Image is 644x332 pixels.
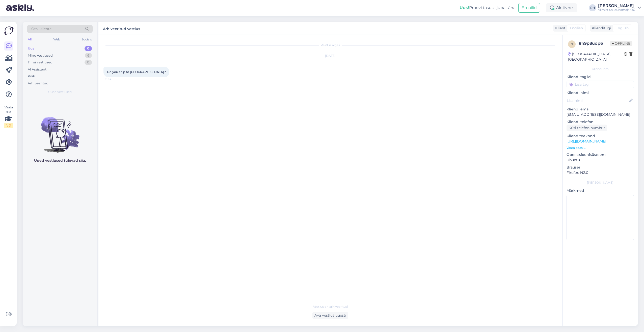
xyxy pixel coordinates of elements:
div: Proovi tasuta juba täna: [460,5,516,11]
p: Brauser [567,165,634,170]
p: Kliendi tag'id [567,74,634,80]
div: Kõik [28,74,35,79]
div: Klienditugi [590,26,611,31]
div: [DATE] [103,54,557,58]
p: Ubuntu [567,157,634,163]
span: English [615,26,629,31]
div: All [27,36,33,43]
p: Firefox 142.0 [567,170,634,175]
span: Vestlus on arhiveeritud [313,304,348,309]
div: [PERSON_NAME] [598,4,635,8]
p: Vaata edasi ... [567,146,634,150]
p: Uued vestlused tulevad siia. [34,158,86,163]
img: No chats [23,108,97,153]
p: Klienditeekond [567,133,634,139]
div: RH [589,4,596,11]
div: [GEOGRAPHIC_DATA], [GEOGRAPHIC_DATA] [568,52,624,62]
input: Lisa nimi [567,98,628,103]
div: Arhiveeritud [28,81,48,86]
p: Kliendi telefon [567,119,634,125]
label: Arhiveeritud vestlus [103,25,140,32]
span: Otsi kliente [31,26,51,32]
div: 0 [85,46,92,51]
span: Uued vestlused [48,90,72,94]
img: Askly Logo [4,26,14,35]
div: # n9p8udp6 [579,40,610,46]
div: AI Assistent [28,67,46,72]
div: Socials [80,36,93,43]
div: [PERSON_NAME] [567,180,634,185]
div: Klient [553,26,566,31]
a: [URL][DOMAIN_NAME] [567,139,606,144]
div: Ava vestlus uuesti [312,312,348,319]
div: Minu vestlused [28,53,53,58]
div: Küsi telefoninumbrit [567,125,607,131]
p: Operatsioonisüsteem [567,152,634,157]
div: 0 [85,60,92,65]
span: Do you ship to [GEOGRAPHIC_DATA]? [107,70,166,74]
div: Tiimi vestlused [28,60,52,65]
span: English [570,26,583,31]
p: Kliendi nimi [567,90,634,96]
p: Kliendi email [567,107,634,112]
div: Uus [28,46,34,51]
div: Web [52,36,61,43]
span: 21:29 [105,78,124,81]
div: Viimistluskaubamaja OÜ [598,8,635,12]
div: Vestlus algas [103,43,557,48]
div: Kliendi info [567,67,634,71]
b: Uus! [460,5,469,10]
div: Vaata siia [4,105,13,128]
p: Märkmed [567,188,634,193]
button: Emailid [518,3,540,13]
span: n [571,42,573,46]
span: Offline [610,41,632,46]
a: [PERSON_NAME]Viimistluskaubamaja OÜ [598,4,641,12]
div: Aktiivne [546,3,577,12]
div: 6 [85,53,92,58]
input: Lisa tag [567,81,634,88]
p: [EMAIL_ADDRESS][DOMAIN_NAME] [567,112,634,117]
div: 1 / 3 [4,123,13,128]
